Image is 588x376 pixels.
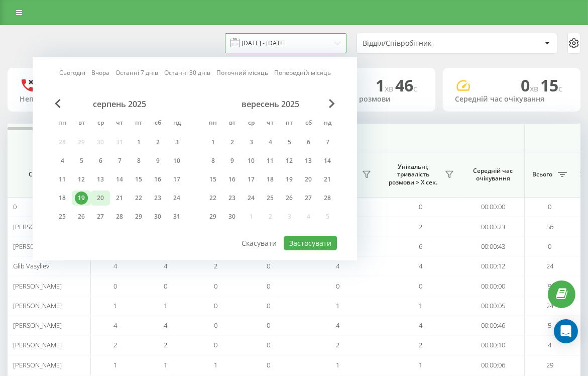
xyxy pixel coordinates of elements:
span: 29 [546,360,553,369]
div: нд 24 серп 2025 р. [167,191,186,206]
div: пт 12 вер 2025 р. [280,153,299,168]
div: серпень 2025 [53,99,186,109]
span: 4 [114,321,117,330]
div: пт 15 серп 2025 р. [129,172,148,187]
span: 4 [114,261,117,270]
div: ср 27 серп 2025 р. [91,209,110,224]
div: нд 31 серп 2025 р. [167,209,186,224]
div: 6 [302,136,315,149]
div: 16 [151,173,164,186]
div: ср 3 вер 2025 р. [242,135,261,150]
div: 25 [264,192,277,205]
span: c [413,83,417,94]
abbr: понеділок [55,116,70,131]
div: 19 [75,192,88,205]
span: 1 [419,360,422,369]
div: чт 25 вер 2025 р. [261,191,280,206]
div: сб 27 вер 2025 р. [299,191,318,206]
span: 1 [164,301,168,310]
div: 27 [94,210,107,223]
abbr: субота [301,116,316,131]
span: 0 [548,202,552,211]
a: Попередній місяць [274,68,331,77]
div: 10 [170,154,183,167]
span: 1 [419,301,422,310]
div: пн 11 серп 2025 р. [53,172,72,187]
span: 5 [548,321,552,330]
div: Відділ/Співробітник [363,39,483,48]
div: 15 [132,173,145,186]
span: 1 [114,301,117,310]
div: 3 [245,136,258,149]
span: 0 [267,360,271,369]
span: 0 [336,281,339,291]
div: Середній час розмови [310,95,423,104]
span: 6 [419,242,422,251]
abbr: середа [244,116,259,131]
div: нд 28 вер 2025 р. [318,191,337,206]
div: нд 14 вер 2025 р. [318,153,337,168]
td: 00:00:12 [462,256,525,276]
div: 6 [94,154,107,167]
div: 18 [264,173,277,186]
a: Останні 7 днів [115,68,158,77]
span: Next Month [329,99,335,108]
span: 0 [419,202,422,211]
span: [PERSON_NAME] [13,242,62,251]
div: 5 [283,136,296,149]
div: ср 10 вер 2025 р. [242,153,261,168]
div: 14 [113,173,126,186]
div: сб 16 серп 2025 р. [148,172,167,187]
div: вт 19 серп 2025 р. [72,191,91,206]
abbr: середа [93,116,108,131]
div: нд 7 вер 2025 р. [318,135,337,150]
div: 22 [206,192,219,205]
td: 00:00:06 [462,355,525,375]
div: 30 [151,210,164,223]
div: 8 [206,154,219,167]
div: пт 5 вер 2025 р. [280,135,299,150]
span: хв [385,83,395,94]
div: Неприйняті вхідні дзвінки [20,95,133,104]
div: 24 [170,192,183,205]
div: 27 [302,192,315,205]
a: Вчора [91,68,109,77]
div: 12 [75,173,88,186]
div: пт 26 вер 2025 р. [280,191,299,206]
span: 0 [214,321,218,330]
abbr: понеділок [205,116,220,131]
div: 7 [113,154,126,167]
div: 2 [151,136,164,149]
span: 0 [114,281,117,291]
span: 0 [214,281,218,291]
div: Середній час очікування [455,95,568,104]
span: 4 [419,261,422,270]
div: 12 [283,154,296,167]
div: 13 [94,173,107,186]
div: 20 [94,192,107,205]
span: 0 [419,281,422,291]
div: пт 8 серп 2025 р. [129,153,148,168]
span: Всього [530,170,555,178]
span: 4 [419,321,422,330]
div: ср 6 серп 2025 р. [91,153,110,168]
div: пн 1 вер 2025 р. [203,135,222,150]
div: вт 9 вер 2025 р. [222,153,242,168]
div: ср 20 серп 2025 р. [91,191,110,206]
span: Glib Vasyliev [13,261,49,270]
span: 1 [376,74,395,96]
div: вт 2 вер 2025 р. [222,135,242,150]
span: 1 [164,360,168,369]
span: 15 [540,74,562,96]
span: 46 [395,74,417,96]
span: хв [530,83,540,94]
div: 19 [283,173,296,186]
div: ср 17 вер 2025 р. [242,172,261,187]
span: Середній час очікування [469,167,517,182]
td: 00:00:46 [462,316,525,335]
span: 4 [336,261,339,270]
span: [PERSON_NAME] [13,222,62,231]
span: [PERSON_NAME] [13,360,62,369]
span: Previous Month [55,99,61,108]
span: 0 [267,281,271,291]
